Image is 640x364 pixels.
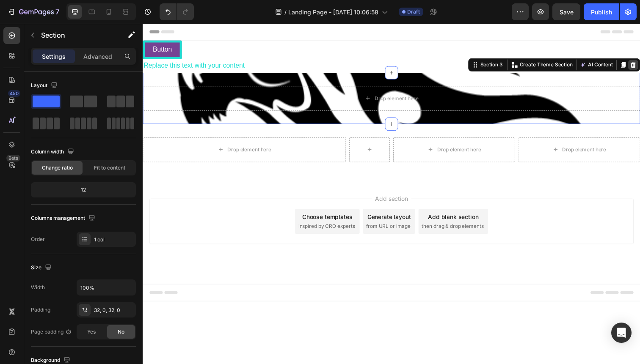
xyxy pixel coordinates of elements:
div: Open Intercom Messenger [611,323,632,343]
div: Size [31,262,53,274]
div: Drop element here [428,126,473,132]
button: 7 [3,3,63,20]
span: Add section [234,174,274,183]
button: Save [552,3,580,20]
div: 450 [8,90,20,97]
input: Auto [77,280,135,295]
button: Publish [584,3,619,20]
div: Column width [31,146,76,158]
div: Drop element here [237,73,281,80]
span: inspired by CRO experts [159,203,217,211]
p: Advanced [83,52,112,61]
div: Publish [591,8,612,16]
div: Padding [31,306,50,314]
p: Settings [42,52,66,61]
span: from URL or image [228,203,273,211]
div: Layout [31,80,59,91]
span: No [118,328,124,336]
span: Landing Page - [DATE] 10:06:58 [288,8,378,16]
div: 1 col [94,236,134,244]
button: AI Content [444,37,482,47]
p: Create Theme Section [385,38,439,46]
div: Choose templates [163,193,214,202]
div: Section 3 [343,38,369,46]
p: 7 [55,7,59,17]
span: Fit to content [94,164,125,172]
span: / [284,8,287,16]
div: 32, 0, 32, 0 [94,307,134,314]
span: Save [560,8,574,16]
div: Generate layout [229,193,274,202]
div: Add blank section [291,193,343,202]
div: Drop element here [301,126,345,132]
div: Drop element here [86,126,131,132]
span: Yes [87,328,96,336]
p: Section [41,30,110,40]
span: then drag & drop elements [285,203,348,211]
div: Undo/Redo [160,3,194,20]
div: Beta [6,155,20,161]
span: Change ratio [42,164,73,172]
div: Page padding [31,328,72,336]
div: Width [31,284,45,291]
div: Order [31,235,45,243]
span: Draft [407,8,420,16]
div: Columns management [31,213,97,224]
div: 12 [33,184,134,196]
iframe: Design area [143,24,640,364]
